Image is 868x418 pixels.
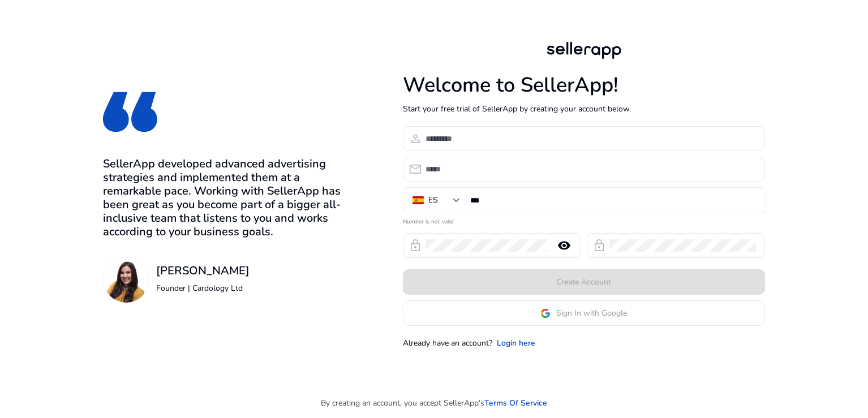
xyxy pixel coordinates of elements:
[484,397,547,409] a: Terms Of Service
[551,239,578,252] mat-icon: remove_red_eye
[403,103,765,115] p: Start your free trial of SellerApp by creating your account below.
[409,132,422,145] span: person
[428,194,438,206] div: ES
[403,214,765,226] mat-error: Number is not valid
[403,337,492,349] p: Already have an account?
[103,157,345,239] h3: SellerApp developed advanced advertising strategies and implemented them at a remarkable pace. Wo...
[403,73,765,97] h1: Welcome to SellerApp!
[156,264,250,278] h3: [PERSON_NAME]
[592,239,606,252] span: lock
[409,239,422,252] span: lock
[497,337,535,349] a: Login here
[156,282,250,294] p: Founder | Cardology Ltd
[409,162,422,176] span: email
